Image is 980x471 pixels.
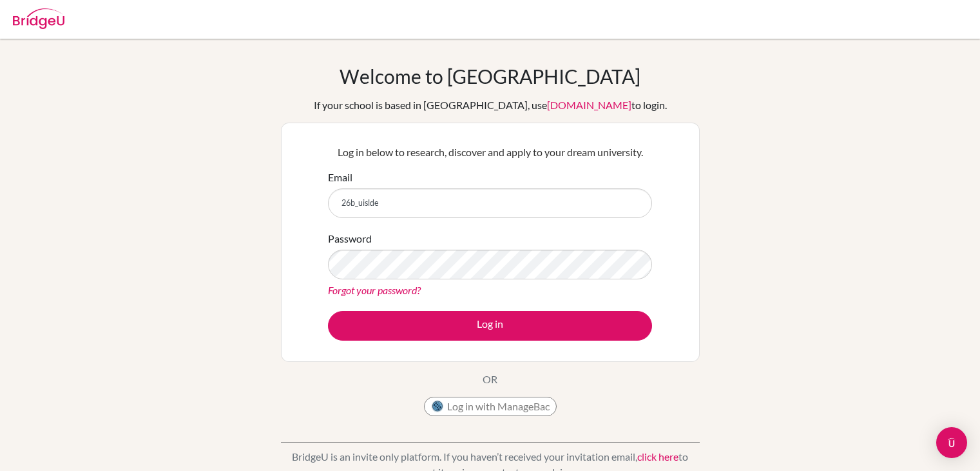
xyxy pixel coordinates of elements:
[328,231,372,246] label: Password
[328,145,652,160] p: Log in below to research, discover and apply to your dream university.
[483,372,497,387] p: OR
[547,99,631,111] a: [DOMAIN_NAME]
[637,450,678,463] a: click here
[13,8,64,29] img: Bridge-U
[936,427,967,458] div: Open Intercom Messenger
[340,65,640,88] h1: Welcome to [GEOGRAPHIC_DATA]
[328,284,421,296] a: Forgot your password?
[314,97,667,113] div: If your school is based in [GEOGRAPHIC_DATA], use to login.
[328,170,352,185] label: Email
[424,397,557,416] button: Log in with ManageBac
[328,311,652,341] button: Log in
